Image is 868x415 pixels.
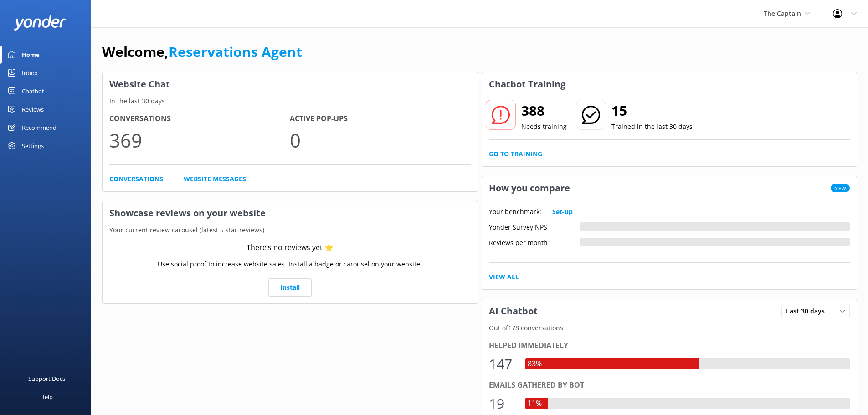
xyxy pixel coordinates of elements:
a: Set-up [552,207,573,217]
h3: AI Chatbot [482,299,544,323]
a: Go to Training [489,149,542,159]
a: Conversations [109,174,163,184]
p: Trained in the last 30 days [611,122,693,132]
p: 369 [109,125,290,155]
div: There’s no reviews yet ⭐ [247,242,334,254]
div: Settings [22,137,44,155]
p: Your current review carousel (latest 5 star reviews) [103,225,478,235]
p: In the last 30 days [103,96,478,106]
span: The Captain [764,9,801,18]
div: 11% [525,398,544,410]
h3: Website Chat [103,72,478,96]
span: New [831,184,850,192]
div: Support Docs [28,369,65,388]
div: Home [22,46,40,64]
p: Needs training [521,122,567,132]
img: yonder-white-logo.png [14,15,66,31]
h2: 388 [521,100,567,122]
a: Website Messages [184,174,246,184]
h4: Active Pop-ups [290,113,470,125]
a: Reservations Agent [169,42,302,61]
p: Use social proof to increase website sales. Install a badge or carousel on your website. [158,259,422,269]
span: Last 30 days [786,306,830,316]
div: Inbox [22,64,38,82]
h3: Showcase reviews on your website [103,201,478,225]
div: Recommend [22,118,56,137]
p: Out of 178 conversations [482,323,857,333]
div: Help [40,388,53,406]
div: Reviews per month [489,238,580,246]
div: Emails gathered by bot [489,379,850,391]
div: Chatbot [22,82,44,100]
div: 83% [525,358,544,370]
p: 0 [290,125,470,155]
a: Install [268,278,312,297]
div: 147 [489,353,516,375]
h2: 15 [611,100,693,122]
div: 19 [489,393,516,415]
div: Helped immediately [489,340,850,352]
a: View All [489,272,519,282]
h1: Welcome, [102,41,302,63]
div: Yonder Survey NPS [489,222,580,231]
div: Reviews [22,100,44,118]
h4: Conversations [109,113,290,125]
h3: How you compare [482,176,577,200]
h3: Chatbot Training [482,72,572,96]
p: Your benchmark: [489,207,541,217]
